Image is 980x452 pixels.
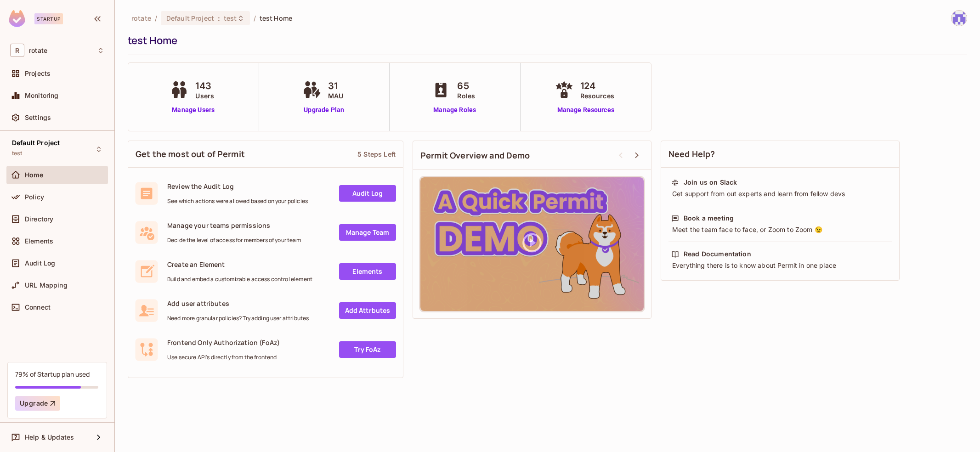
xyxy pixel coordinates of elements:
span: Audit Log [25,260,55,267]
span: 31 [328,79,343,93]
a: Manage Team [339,224,396,241]
span: Projects [25,70,51,77]
img: yoongjia@letsrotate.com [952,11,967,26]
span: Help & Updates [25,434,74,441]
div: Get support from out experts and learn from fellow devs [671,189,889,198]
a: Audit Log [339,185,396,202]
div: Join us on Slack [684,178,737,187]
span: Permit Overview and Demo [420,150,530,161]
img: SReyMgAAAABJRU5ErkJggg== [9,10,25,27]
span: Get the most out of Permit [136,148,245,160]
span: Default Project [166,14,214,23]
span: Need Help? [668,148,715,160]
span: test Home [260,14,292,23]
span: Use secure API's directly from the frontend [167,354,280,361]
span: See which actions were allowed based on your policies [167,198,308,205]
span: Decide the level of access for members of your team [167,237,301,244]
li: / [254,14,256,23]
span: Default Project [12,139,60,147]
span: Home [25,171,44,179]
span: Create an Element [167,260,312,269]
li: / [155,14,157,23]
span: : [217,15,221,22]
span: Workspace: rotate [29,47,47,54]
a: Manage Roles [430,105,480,115]
span: Build and embed a customizable access control element [167,276,312,283]
span: Resources [580,91,614,101]
span: Settings [25,114,51,121]
span: MAU [328,91,343,101]
div: Meet the team face to face, or Zoom to Zoom 😉 [671,225,889,234]
div: 5 Steps Left [357,150,396,158]
div: test Home [128,34,963,47]
div: Startup [34,13,63,24]
span: Add user attributes [167,299,309,308]
span: test [224,14,237,23]
div: 79% of Startup plan used [15,370,90,379]
span: Directory [25,215,53,223]
a: Try FoAz [339,341,396,358]
button: Upgrade [15,396,60,411]
span: 143 [195,79,214,93]
span: Connect [25,304,51,311]
span: Roles [457,91,475,101]
span: test [12,150,23,157]
span: Users [195,91,214,101]
a: Manage Resources [553,105,619,115]
a: Upgrade Plan [300,105,348,115]
span: Need more granular policies? Try adding user attributes [167,315,309,322]
span: Frontend Only Authorization (FoAz) [167,338,280,347]
span: R [10,44,24,57]
a: Elements [339,263,396,280]
span: Manage your teams permissions [167,221,301,230]
span: Policy [25,193,44,201]
span: 124 [580,79,614,93]
a: Manage Users [168,105,219,115]
span: 65 [457,79,475,93]
div: Book a meeting [684,214,734,223]
a: Add Attrbutes [339,302,396,319]
div: Everything there is to know about Permit in one place [671,261,889,270]
span: the active workspace [131,14,151,23]
span: URL Mapping [25,282,68,289]
span: Elements [25,237,53,245]
span: Review the Audit Log [167,182,308,191]
span: Monitoring [25,92,59,99]
div: Read Documentation [684,249,751,259]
